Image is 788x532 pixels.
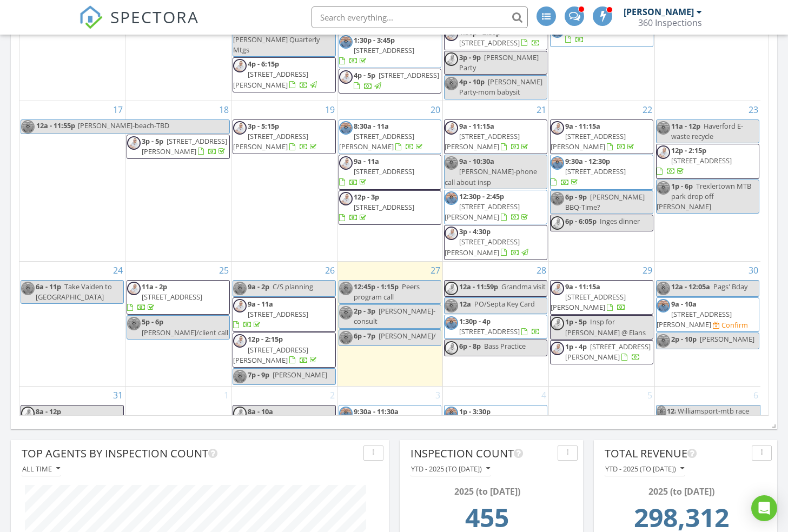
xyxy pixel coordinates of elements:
[671,121,743,141] span: Haverford E-waste recycle
[534,101,548,118] a: Go to August 21, 2025
[640,262,654,279] a: Go to August 29, 2025
[414,485,560,498] div: 2025 (to [DATE])
[233,407,247,420] img: headshot2023.jpg
[354,35,395,45] span: 1:30p - 3:45p
[539,387,548,404] a: Go to September 4, 2025
[354,70,439,90] a: 4p - 5p [STREET_ADDRESS]
[428,101,442,118] a: Go to August 20, 2025
[445,341,458,355] img: headshot2023.jpg
[273,370,327,380] span: [PERSON_NAME]
[142,136,163,146] span: 3p - 5p
[337,101,443,261] td: Go to August 20, 2025
[657,181,670,195] img: ingefamily_kap202175_original.jpeg
[671,299,697,309] span: 9a - 10a
[565,317,646,337] span: Insp for [PERSON_NAME] @ Elans
[127,135,230,159] a: 3p - 5p [STREET_ADDRESS][PERSON_NAME]
[142,317,163,327] span: 5p - 6p
[339,131,414,151] span: [STREET_ADDRESS][PERSON_NAME]
[248,282,269,291] span: 9a - 2p
[222,387,231,404] a: Go to September 1, 2025
[354,331,375,341] span: 6p - 7p
[654,101,760,261] td: Go to August 23, 2025
[551,342,564,355] img: headshot2023.jpg
[111,101,125,118] a: Go to August 17, 2025
[565,121,600,131] span: 9a - 11:15a
[273,282,313,291] span: C/S planning
[231,386,337,468] td: Go to September 2, 2025
[459,316,491,326] span: 1:30p - 4p
[459,77,485,87] span: 4p - 10p
[445,299,458,312] img: ingefamily_kap202175_original.jpeg
[671,282,710,291] span: 12a - 12:05a
[379,331,436,341] span: [PERSON_NAME]/
[339,156,414,187] a: 9a - 11a [STREET_ADDRESS]
[459,28,540,48] a: 1:30p - 2:30p [STREET_ADDRESS]
[231,101,337,261] td: Go to August 19, 2025
[657,282,670,295] img: ingefamily_kap202175_original.jpeg
[534,262,548,279] a: Go to August 28, 2025
[428,262,442,279] a: Go to August 27, 2025
[36,282,61,291] span: 6a - 11p
[459,327,520,336] span: [STREET_ADDRESS]
[233,345,308,365] span: [STREET_ADDRESS][PERSON_NAME]
[550,340,653,364] a: 1p - 4p [STREET_ADDRESS][PERSON_NAME]
[19,101,125,261] td: Go to August 17, 2025
[110,5,199,28] span: SPECTORA
[36,120,76,134] span: 12a - 11:55p
[21,282,35,295] img: ingefamily_kap202175_original.jpeg
[233,334,247,348] img: headshot2023.jpg
[565,342,651,362] a: 1p - 4p [STREET_ADDRESS][PERSON_NAME]
[433,387,442,404] a: Go to September 3, 2025
[354,407,399,416] span: 9:30a - 11:30a
[127,317,141,330] img: ingefamily_kap202175_original.jpeg
[443,101,549,261] td: Go to August 21, 2025
[339,34,442,69] a: 1:30p - 3:45p [STREET_ADDRESS]
[713,320,748,330] a: Confirm
[337,386,443,468] td: Go to September 3, 2025
[445,191,458,205] img: ingefamily_kap202175_original.jpeg
[142,282,167,291] span: 11a - 2p
[233,59,247,72] img: headshot2023.jpg
[565,342,651,362] span: [STREET_ADDRESS][PERSON_NAME]
[328,387,337,404] a: Go to September 2, 2025
[354,306,435,326] span: [PERSON_NAME]-consult
[339,405,442,440] a: 9:30a - 11:30a
[444,26,547,50] a: 1:30p - 2:30p [STREET_ADDRESS]
[671,121,700,131] span: 11a - 12p
[551,121,636,151] a: 9a - 11:15a [STREET_ADDRESS][PERSON_NAME]
[233,370,247,383] img: ingefamily_kap202175_original.jpeg
[640,101,654,118] a: Go to August 22, 2025
[444,225,547,260] a: 3p - 4:30p [STREET_ADDRESS][PERSON_NAME]
[445,156,458,170] img: ingefamily_kap202175_original.jpeg
[444,190,547,225] a: 12:30p - 2:45p [STREET_ADDRESS][PERSON_NAME]
[339,70,353,84] img: headshot2023.jpg
[638,17,702,28] div: 360 Inspections
[231,261,337,386] td: Go to August 26, 2025
[142,136,227,156] span: [STREET_ADDRESS][PERSON_NAME]
[142,136,227,156] a: 3p - 5p [STREET_ADDRESS][PERSON_NAME]
[551,216,564,230] img: headshot2023.jpg
[666,405,676,427] span: 12a
[565,156,610,166] span: 9:30a - 12:30p
[339,35,353,49] img: ingefamily_kap202175_original.jpeg
[323,101,337,118] a: Go to August 19, 2025
[354,156,379,166] span: 9a - 11a
[233,297,336,332] a: 9a - 11a [STREET_ADDRESS]
[233,119,336,155] a: 3p - 5:15p [STREET_ADDRESS][PERSON_NAME]
[248,59,279,69] span: 4p - 6:15p
[445,407,520,437] a: 1p - 3:30p
[713,282,747,291] span: Pags' Bday
[459,407,491,416] span: 1p - 3:30p
[551,131,626,151] span: [STREET_ADDRESS][PERSON_NAME]
[444,119,547,155] a: 9a - 11:15a [STREET_ADDRESS][PERSON_NAME]
[354,167,414,176] span: [STREET_ADDRESS]
[551,156,626,187] a: 9:30a - 12:30p [STREET_ADDRESS]
[125,101,231,261] td: Go to August 18, 2025
[551,292,626,312] span: [STREET_ADDRESS][PERSON_NAME]
[671,334,697,344] span: 2p - 10p
[142,328,228,337] span: [PERSON_NAME]/client call
[354,202,414,212] span: [STREET_ADDRESS]
[354,192,379,202] span: 12p - 3p
[79,15,199,37] a: SPECTORA
[459,28,500,37] span: 1:30p - 2:30p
